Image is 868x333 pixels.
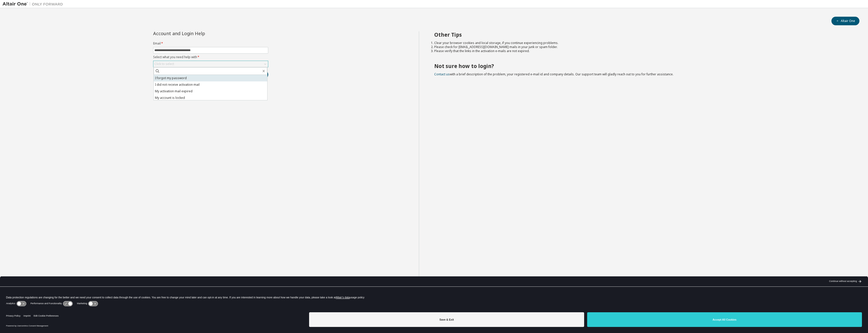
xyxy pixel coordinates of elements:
[153,61,268,67] div: Click to select
[434,41,851,45] li: Clear your browser cookies and local storage, if you continue experiencing problems.
[434,72,450,76] a: Contact us
[831,17,859,25] button: Altair One
[154,75,267,81] li: I forgot my password
[153,55,268,59] label: Select what you need help with
[3,2,66,7] img: Altair One
[434,45,851,49] li: Please check for [EMAIL_ADDRESS][DOMAIN_NAME] mails in your junk or spam folder.
[434,63,851,69] h2: Not sure how to login?
[434,72,673,76] span: with a brief description of the problem, your registered e-mail id and company details. Our suppo...
[154,62,174,66] div: Click to select
[153,31,245,35] div: Account and Login Help
[153,41,268,46] label: Email
[434,49,851,53] li: Please verify that the links in the activation e-mails are not expired.
[434,31,851,38] h2: Other Tips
